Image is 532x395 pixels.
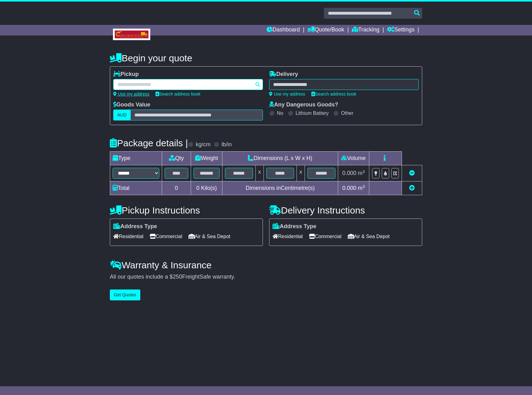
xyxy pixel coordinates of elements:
[273,223,316,230] label: Address Type
[362,184,365,189] sup: 3
[150,232,182,241] span: Commercial
[113,232,143,241] span: Residential
[110,274,422,280] div: All our quotes include a $ FreightSafe warranty.
[273,232,303,241] span: Residential
[309,232,341,241] span: Commercial
[358,170,365,176] span: m
[348,232,390,241] span: Air & Sea Depot
[387,25,414,35] a: Settings
[110,181,162,195] td: Total
[113,71,139,78] label: Pickup
[191,181,222,195] td: Kilo(s)
[113,101,150,108] label: Goods Value
[113,110,131,120] label: AUD
[342,170,356,176] span: 0.000
[296,110,329,116] label: Lithium Battery
[113,79,263,90] typeahead: Please provide city
[189,232,231,241] span: Air & Sea Depot
[196,141,211,148] label: kg/cm
[110,138,188,148] h4: Package details |
[110,205,263,215] h4: Pickup Instructions
[156,92,200,96] a: Search address book
[277,110,283,116] label: No
[297,165,305,181] td: x
[269,71,298,78] label: Delivery
[269,205,422,215] h4: Delivery Instructions
[307,25,344,35] a: Quote/Book
[269,101,338,108] label: Any Dangerous Goods?
[311,92,356,96] a: Search address book
[269,92,305,96] a: Use my address
[110,289,140,300] button: Get Quotes
[196,185,199,191] span: 0
[362,169,365,174] sup: 3
[352,25,379,35] a: Tracking
[338,152,369,165] td: Volume
[222,152,338,165] td: Dimensions (L x W x H)
[267,25,300,35] a: Dashboard
[162,152,191,165] td: Qty
[222,141,232,148] label: lb/in
[341,110,353,116] label: Other
[162,181,191,195] td: 0
[409,170,415,176] a: Remove this item
[113,223,157,230] label: Address Type
[342,185,356,191] span: 0.000
[110,152,162,165] td: Type
[222,181,338,195] td: Dimensions in Centimetre(s)
[173,274,182,280] span: 250
[358,185,365,191] span: m
[409,185,415,191] a: Add new item
[110,53,422,63] h4: Begin your quote
[113,92,149,96] a: Use my address
[191,152,222,165] td: Weight
[110,260,422,270] h4: Warranty & Insurance
[255,165,264,181] td: x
